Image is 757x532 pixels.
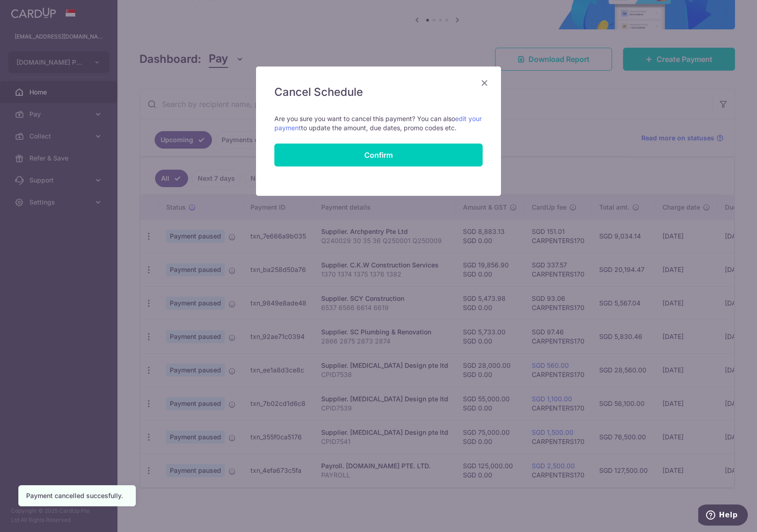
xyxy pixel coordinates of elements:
button: Close [479,78,490,89]
div: Payment cancelled succesfully. [26,491,128,500]
h5: Cancel Schedule [274,85,483,100]
button: Confirm [274,144,483,166]
p: Are you sure you want to cancel this payment? You can also to update the amount, due dates, promo... [274,114,483,133]
iframe: Opens a widget where you can find more information [698,504,748,527]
